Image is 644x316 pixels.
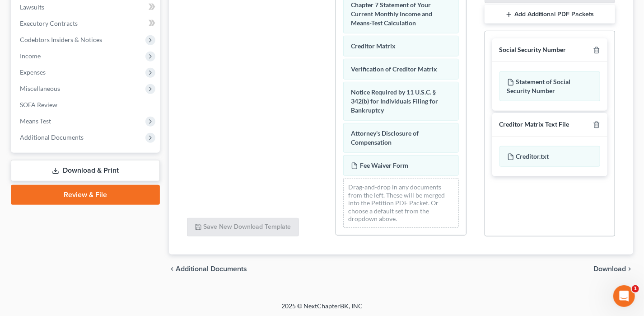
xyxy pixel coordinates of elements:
[20,52,41,60] span: Income
[593,265,626,273] span: Download
[13,97,160,113] a: SOFA Review
[343,178,459,228] div: Drag-and-drop in any documents from the left. These will be merged into the Petition PDF Packet. ...
[169,265,176,273] i: chevron_left
[351,42,396,50] span: Creditor Matrix
[351,1,432,27] span: Chapter 7 Statement of Your Current Monthly Income and Means-Test Calculation
[351,65,437,73] span: Verification of Creditor Matrix
[351,129,419,146] span: Attorney's Disclosure of Compensation
[499,71,601,101] div: Statement of Social Security Number
[187,218,299,237] button: Save New Download Template
[20,101,57,108] span: SOFA Review
[169,265,247,273] a: chevron_left Additional Documents
[11,160,160,181] a: Download & Print
[20,68,46,76] span: Expenses
[626,265,633,273] i: chevron_right
[360,161,408,169] span: Fee Waiver Form
[499,120,569,129] div: Creditor Matrix Text File
[485,5,616,24] button: Add Additional PDF Packets
[20,117,51,125] span: Means Test
[20,3,44,11] span: Lawsuits
[351,88,438,114] span: Notice Required by 11 U.S.C. § 342(b) for Individuals Filing for Bankruptcy
[499,146,601,167] div: Creditor.txt
[499,46,566,54] div: Social Security Number
[20,85,60,92] span: Miscellaneous
[11,185,160,205] a: Review & File
[13,15,160,32] a: Executory Contracts
[20,36,102,43] span: Codebtors Insiders & Notices
[632,285,639,292] span: 1
[613,285,635,307] iframe: Intercom live chat
[593,265,633,273] button: Download chevron_right
[176,265,247,273] span: Additional Documents
[20,133,84,141] span: Additional Documents
[20,19,78,27] span: Executory Contracts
